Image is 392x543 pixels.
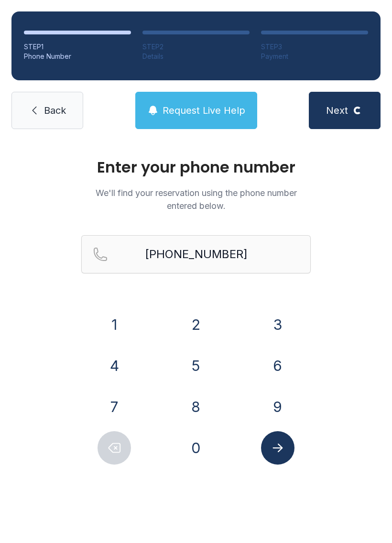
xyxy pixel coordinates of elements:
[261,390,294,424] button: 9
[142,42,250,52] div: STEP 2
[98,431,131,465] button: Delete number
[98,308,131,341] button: 1
[44,104,66,117] span: Back
[326,104,348,117] span: Next
[179,308,213,341] button: 2
[261,52,368,61] div: Payment
[179,349,213,382] button: 5
[163,104,245,117] span: Request Live Help
[179,390,213,424] button: 8
[98,390,131,424] button: 7
[24,52,131,61] div: Phone Number
[81,186,311,212] p: We'll find your reservation using the phone number entered below.
[261,349,294,382] button: 6
[81,235,311,273] input: Reservation phone number
[179,431,213,465] button: 0
[24,42,131,52] div: STEP 1
[261,431,294,465] button: Submit lookup form
[81,160,311,175] h1: Enter your phone number
[261,308,294,341] button: 3
[142,52,250,61] div: Details
[98,349,131,382] button: 4
[261,42,368,52] div: STEP 3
